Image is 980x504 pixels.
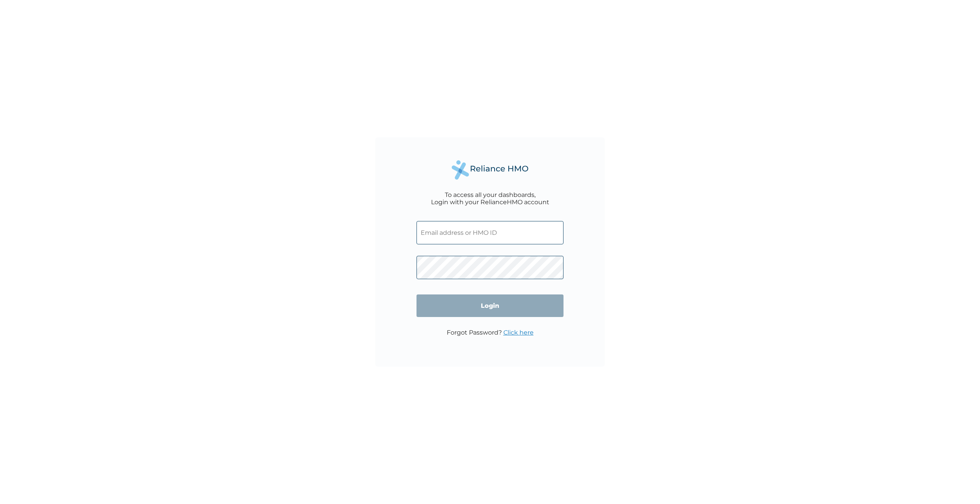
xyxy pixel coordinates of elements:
[452,160,528,180] img: Reliance Health's Logo
[447,329,534,336] p: Forgot Password?
[416,294,563,317] input: Login
[431,191,549,206] div: To access all your dashboards, Login with your RelianceHMO account
[503,329,534,336] a: Click here
[416,221,563,244] input: Email address or HMO ID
